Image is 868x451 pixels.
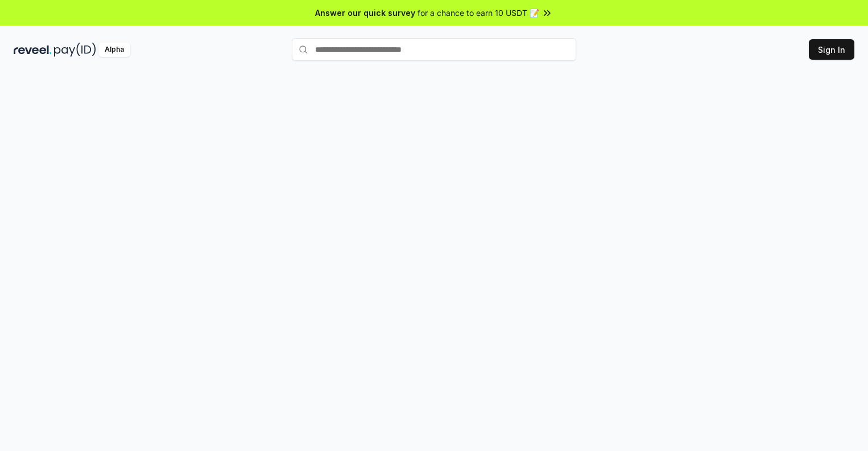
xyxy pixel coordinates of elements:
[54,43,96,57] img: pay_id
[809,39,854,60] button: Sign In
[98,43,130,57] div: Alpha
[14,43,52,57] img: reveel_dark
[418,7,539,19] span: for a chance to earn 10 USDT 📝
[315,7,415,19] span: Answer our quick survey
